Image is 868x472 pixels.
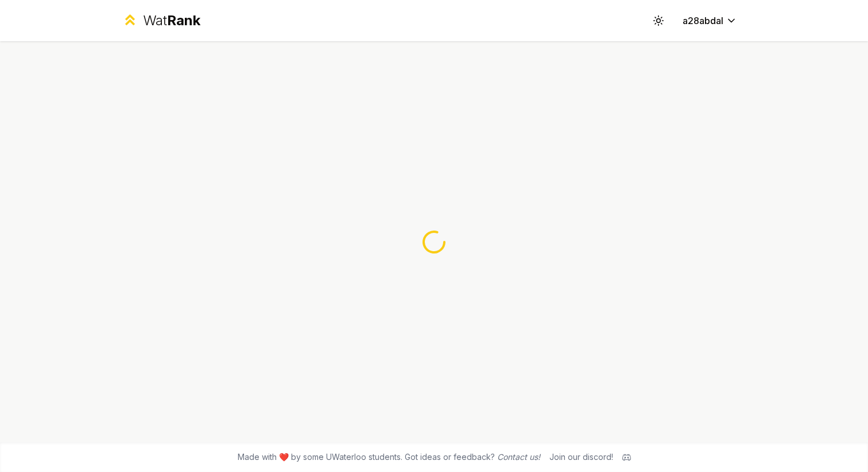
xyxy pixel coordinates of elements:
a: WatRank [122,11,200,30]
span: a28abdal [683,14,723,28]
a: Contact us! [497,452,540,462]
span: Made with ❤️ by some UWaterloo students. Got ideas or feedback? [238,451,540,463]
span: Rank [167,12,200,29]
button: a28abdal [673,10,746,31]
div: Wat [143,11,200,30]
div: Join our discord! [549,451,613,463]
